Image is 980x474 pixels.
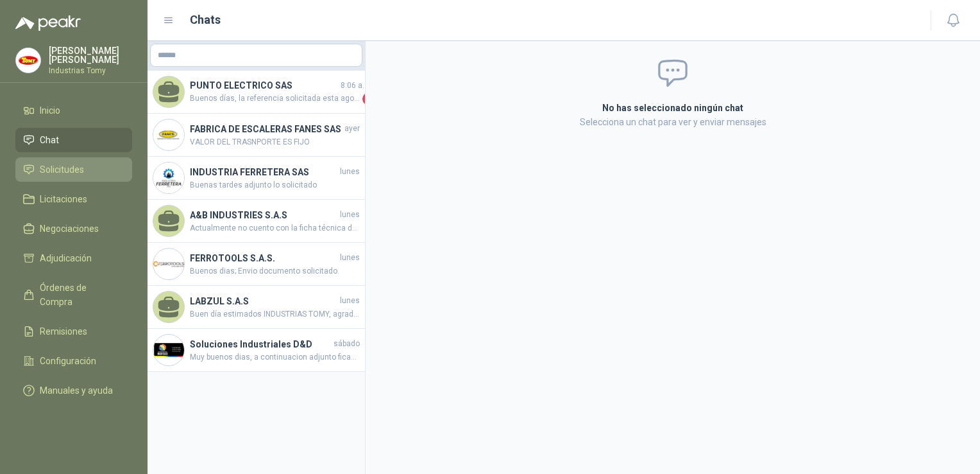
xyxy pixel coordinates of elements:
[40,103,60,118] span: Inicio
[362,92,375,105] span: 1
[15,276,132,314] a: Órdenes de Compra
[153,162,184,193] img: Company Logo
[153,335,184,365] img: Company Logo
[153,119,184,150] img: Company Logo
[190,294,337,308] h4: LABZUL S.A.S
[148,329,365,372] a: Company LogoSoluciones Industriales D&DsábadoMuy buenos dias, a continuacion adjunto ficah tecnic...
[15,128,132,152] a: Chat
[340,252,360,264] span: lunes
[190,122,342,136] h4: FABRICA DE ESCALERAS FANES SAS
[449,115,897,129] p: Selecciona un chat para ver y enviar mensajes
[340,166,360,178] span: lunes
[40,383,113,398] span: Manuales y ayuda
[40,354,96,368] span: Configuración
[190,165,337,179] h4: INDUSTRIA FERRETERA SAS
[15,98,132,123] a: Inicio
[190,11,221,29] h1: Chats
[148,157,365,200] a: Company LogoINDUSTRIA FERRETERA SASlunesBuenas tardes adjunto lo solicitado
[49,67,132,75] p: Industrias Tomy
[190,179,360,191] span: Buenas tardes adjunto lo solicitado
[15,15,81,31] img: Logo peakr
[153,249,184,279] img: Company Logo
[190,337,331,351] h4: Soluciones Industriales D&D
[190,351,360,364] span: Muy buenos dias, a continuacion adjunto ficah tecnica el certificado se comparte despues de la co...
[190,222,360,234] span: Actualmente no cuento con la ficha técnica del retenedor solicitada. Agradezco su comprensión y q...
[449,101,897,115] h2: No has seleccionado ningún chat
[40,324,87,338] span: Remisiones
[49,46,132,64] p: [PERSON_NAME] [PERSON_NAME]
[340,295,360,307] span: lunes
[341,80,375,92] span: 8:06 a. m.
[40,192,87,206] span: Licitaciones
[15,187,132,211] a: Licitaciones
[40,281,120,309] span: Órdenes de Compra
[148,286,365,329] a: LABZUL S.A.SlunesBuen día estimados INDUSTRIAS TOMY, agradecemos tenernos en cuenta para su solic...
[190,251,337,265] h4: FERROTOOLS S.A.S.
[190,265,360,277] span: Buenos dias; Envio documento solicitado.
[148,114,365,157] a: Company LogoFABRICA DE ESCALERAS FANES SASayerVALOR DEL TRASNPORTE ES FIJO
[190,136,360,148] span: VALOR DEL TRASNPORTE ES FIJO
[148,200,365,243] a: A&B INDUSTRIES S.A.SlunesActualmente no cuento con la ficha técnica del retenedor solicitada. Agr...
[16,48,40,73] img: Company Logo
[15,349,132,373] a: Configuración
[190,208,337,222] h4: A&B INDUSTRIES S.A.S
[190,78,338,92] h4: PUNTO ELECTRICO SAS
[148,243,365,286] a: Company LogoFERROTOOLS S.A.S.lunesBuenos dias; Envio documento solicitado.
[15,157,132,182] a: Solicitudes
[15,216,132,241] a: Negociaciones
[334,338,360,350] span: sábado
[40,162,84,177] span: Solicitudes
[40,133,59,147] span: Chat
[190,92,360,105] span: Buenos días, la referencia solicitada esta agotada sin fecha de reposición. se puede ofrecer otra...
[148,71,365,114] a: PUNTO ELECTRICO SAS8:06 a. m.Buenos días, la referencia solicitada esta agotada sin fecha de repo...
[40,222,99,236] span: Negociaciones
[344,123,360,135] span: ayer
[15,378,132,403] a: Manuales y ayuda
[40,251,92,265] span: Adjudicación
[15,319,132,344] a: Remisiones
[190,308,360,320] span: Buen día estimados INDUSTRIAS TOMY, agradecemos tenernos en cuenta para su solicitud, sin embargo...
[15,246,132,270] a: Adjudicación
[340,209,360,221] span: lunes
